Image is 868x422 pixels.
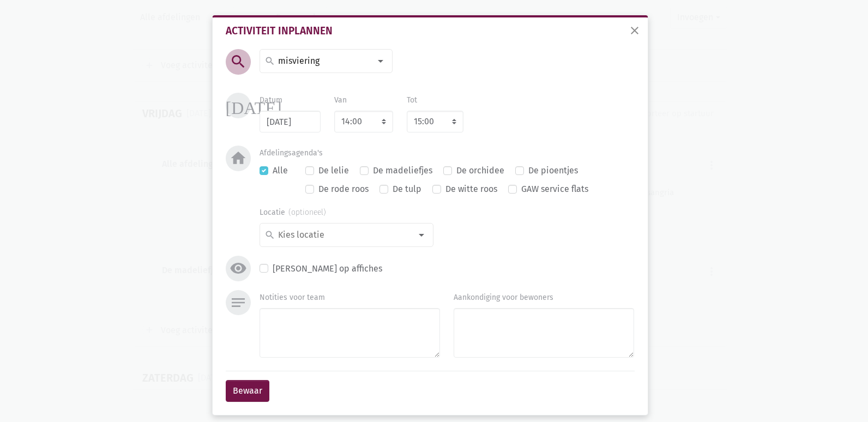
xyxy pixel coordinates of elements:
i: search [230,53,247,70]
label: Aankondiging voor bewoners [454,292,553,304]
i: home [230,149,247,167]
label: Notities voor team [260,292,325,304]
button: sluiten [624,20,646,44]
label: Datum [260,94,282,106]
i: [DATE] [226,97,282,114]
label: [PERSON_NAME] op affiches [273,262,382,276]
label: Alle [273,164,288,178]
label: De tulp [393,182,421,196]
label: De orchidee [456,164,504,178]
label: Tot [407,94,417,106]
input: misviering [276,54,371,68]
label: De madeliefjes [373,164,432,178]
label: De rode roos [318,182,369,196]
button: Bewaar [226,380,269,402]
i: visibility [230,260,247,277]
label: GAW service flats [521,182,588,196]
label: Locatie [260,207,326,219]
label: Van [334,94,347,106]
span: close [628,24,641,37]
label: De lelie [318,164,349,178]
input: Kies locatie [276,228,411,242]
label: De pioentjes [528,164,578,178]
i: notes [230,294,247,311]
label: De witte roos [445,182,497,196]
div: Activiteit inplannen [226,26,635,36]
label: Afdelingsagenda's [260,147,323,159]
